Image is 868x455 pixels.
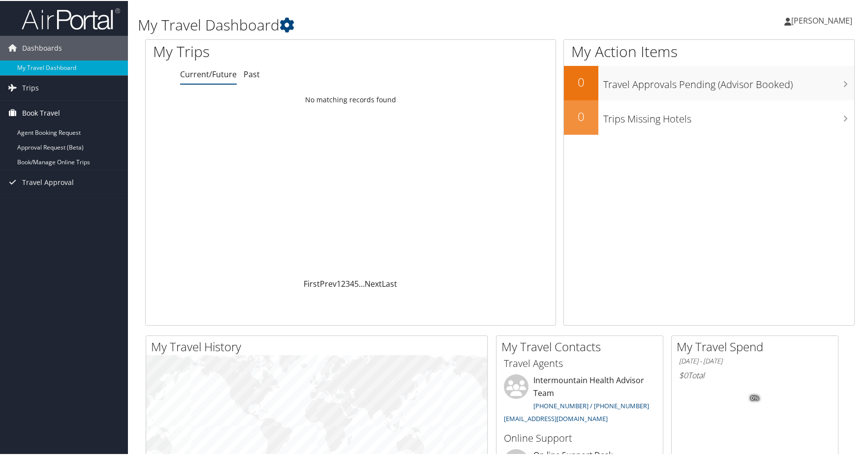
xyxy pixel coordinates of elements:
[501,337,663,354] h2: My Travel Contacts
[151,337,487,354] h2: My Travel History
[341,277,345,288] a: 2
[359,277,365,288] span: …
[504,430,655,444] h3: Online Support
[153,40,377,61] h1: My Trips
[504,356,655,369] h3: Travel Agents
[504,413,608,422] a: [EMAIL_ADDRESS][DOMAIN_NAME]
[354,277,359,288] a: 5
[679,356,831,365] h6: [DATE] - [DATE]
[784,5,862,34] a: [PERSON_NAME]
[679,369,688,380] span: $0
[533,400,649,409] a: [PHONE_NUMBER] / [PHONE_NUMBER]
[564,99,854,134] a: 0Trips Missing Hotels
[564,40,854,61] h1: My Action Items
[791,14,852,25] span: [PERSON_NAME]
[751,394,759,400] tspan: 0%
[22,35,62,60] span: Dashboards
[337,277,341,288] a: 1
[350,277,354,288] a: 4
[564,73,598,90] h2: 0
[320,277,337,288] a: Prev
[244,68,260,79] a: Past
[304,277,320,288] a: First
[677,337,838,354] h2: My Travel Spend
[365,277,382,288] a: Next
[22,169,74,194] span: Travel Approval
[22,100,60,124] span: Book Travel
[499,373,660,426] li: Intermountain Health Advisor Team
[22,6,120,30] img: airportal-logo.png
[138,14,620,34] h1: My Travel Dashboard
[382,277,397,288] a: Last
[22,75,39,99] span: Trips
[564,107,598,124] h2: 0
[603,72,854,91] h3: Travel Approvals Pending (Advisor Booked)
[146,90,556,108] td: No matching records found
[345,277,350,288] a: 3
[564,65,854,99] a: 0Travel Approvals Pending (Advisor Booked)
[180,68,237,79] a: Current/Future
[679,369,831,380] h6: Total
[603,106,854,125] h3: Trips Missing Hotels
